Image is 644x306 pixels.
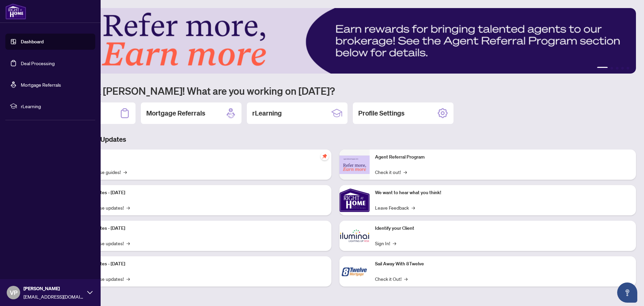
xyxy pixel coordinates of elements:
p: Self-Help [70,154,326,161]
img: Slide 0 [35,8,636,74]
h2: rLearning [252,108,282,118]
img: We want to hear what you think! [339,185,370,215]
a: Leave Feedback→ [375,204,415,211]
span: [EMAIL_ADDRESS][DOMAIN_NAME] [23,293,84,300]
button: 2 [610,67,613,70]
img: Identify your Client [339,221,370,251]
button: 4 [621,67,624,70]
button: Open asap [617,282,637,303]
span: [PERSON_NAME] [23,285,84,292]
span: → [126,239,130,247]
a: Check it out!→ [375,168,407,176]
img: logo [5,3,26,19]
p: Agent Referral Program [375,154,631,161]
a: Dashboard [21,39,44,45]
p: Identify your Client [375,225,631,232]
p: We want to hear what you think! [375,189,631,196]
h2: Profile Settings [358,108,405,118]
span: → [412,204,415,211]
span: → [126,275,130,282]
span: → [404,275,408,282]
h3: Brokerage & Industry Updates [35,135,636,144]
a: Check it Out!→ [375,275,408,282]
img: Sail Away With 8Twelve [339,256,370,287]
p: Platform Updates - [DATE] [70,225,326,232]
h1: Welcome back [PERSON_NAME]! What are you working on [DATE]? [35,84,636,97]
span: → [126,204,130,211]
span: pushpin [321,152,329,160]
p: Sail Away With 8Twelve [375,260,631,268]
p: Platform Updates - [DATE] [70,260,326,268]
button: 1 [597,67,608,70]
a: Deal Processing [21,60,55,66]
span: → [393,239,396,247]
img: Agent Referral Program [339,156,370,174]
button: 3 [616,67,619,70]
button: 5 [627,67,629,70]
span: VP [10,288,17,297]
span: → [123,168,127,176]
p: Platform Updates - [DATE] [70,189,326,196]
span: rLearning [21,102,91,110]
a: Sign In!→ [375,239,396,247]
span: → [404,168,407,176]
h2: Mortgage Referrals [146,108,205,118]
a: Mortgage Referrals [21,82,61,88]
